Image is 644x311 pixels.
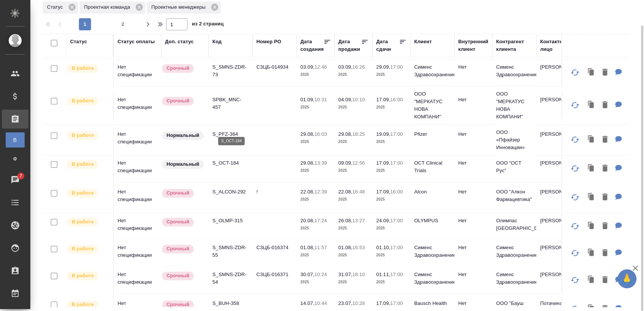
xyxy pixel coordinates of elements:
div: Дата сдачи [376,38,399,53]
p: ООО "Алкон Фармацевтика" [496,188,532,203]
p: 18:25 [352,131,365,137]
button: Удалить [598,245,611,261]
p: Нет [458,217,488,225]
p: 24.09, [376,218,390,223]
p: 2025 [300,138,331,146]
p: Нет [458,188,488,196]
p: 16:00 [390,189,403,195]
p: ООО «Пфайзер Инновации» [496,129,532,151]
button: Обновить [566,188,584,206]
div: Номер PO [256,38,281,46]
td: [PERSON_NAME] [536,213,580,240]
p: ООО "ОСТ Рус" [496,159,532,174]
td: Нет спецификации [114,60,161,86]
div: Выставляется автоматически, если на указанный объем услуг необходимо больше времени в стандартном... [161,188,205,198]
p: 2025 [338,167,369,174]
div: Внутренний клиент [458,38,488,53]
p: 2025 [376,138,407,146]
span: 2 [117,20,129,28]
td: [PERSON_NAME] [536,92,580,119]
p: В работе [72,218,94,226]
p: 2025 [338,278,369,286]
p: 01.11, [376,272,390,277]
td: [PERSON_NAME] [536,127,580,153]
p: Сименс Здравоохранение [414,271,451,286]
p: 19.09, [376,131,390,137]
p: 17.09, [376,160,390,166]
button: Клонировать [584,190,598,205]
p: 29.09, [376,64,390,70]
p: 16:53 [352,245,365,250]
p: ООО "МЕРКАТУС НОВА КОМПАНИ" [414,90,451,121]
p: 29.08, [300,131,314,137]
p: 26.08, [338,218,352,223]
div: Выставляет ПМ после принятия заказа от КМа [66,300,109,310]
p: 2025 [376,225,407,232]
p: OCT Clinical Trials [414,159,451,174]
p: 17:00 [390,300,403,306]
p: 2025 [338,196,369,203]
div: Выставляет ПМ после принятия заказа от КМа [66,63,109,74]
button: Обновить [566,96,584,114]
p: 17:00 [390,272,403,277]
button: Удалить [598,65,611,80]
p: Срочный [166,301,189,308]
div: Дата продажи [338,38,361,53]
p: 2025 [300,251,331,259]
p: 17:24 [314,218,327,223]
p: 2025 [376,167,407,174]
p: 2025 [300,104,331,111]
p: OLYMPUS [414,217,451,225]
button: Удалить [598,161,611,176]
p: 2025 [300,278,331,286]
td: Нет спецификации [114,155,161,182]
p: 09.09, [338,160,352,166]
p: 17.09, [376,189,390,195]
p: 22.08, [338,189,352,195]
p: S_OCT-184 [212,159,249,167]
button: Клонировать [584,272,598,288]
p: 17:00 [390,218,403,223]
p: В работе [72,97,94,105]
p: S_SMNS-ZDR-54 [212,271,249,286]
div: Проектные менеджеры [147,2,221,14]
p: 03.09, [338,64,352,70]
a: В [6,132,25,148]
button: Клонировать [584,161,598,176]
p: 03.09, [300,64,314,70]
p: 10:44 [314,300,327,306]
td: ! [253,184,297,211]
a: 7 [2,170,28,189]
div: Статус [70,38,87,46]
p: Нет [458,130,488,138]
p: 17.09, [376,300,390,306]
div: Статус по умолчанию для стандартных заказов [161,159,205,170]
p: Нет [458,244,488,251]
div: Код [212,38,221,46]
p: 16:26 [352,64,365,70]
p: В работе [72,301,94,308]
button: 🙏 [617,269,636,288]
button: Клонировать [584,97,598,113]
p: 18:10 [352,272,365,277]
div: Статус по умолчанию для стандартных заказов [161,130,205,141]
span: 7 [15,172,27,180]
p: Bausch Health [414,300,451,307]
p: S_SMNS-ZDR-55 [212,244,249,259]
div: Выставляется автоматически, если на указанный объем услуг необходимо больше времени в стандартном... [161,63,205,74]
div: Выставляет ПМ после принятия заказа от КМа [66,130,109,141]
button: Обновить [566,63,584,82]
p: S_SMNS-ZDR-73 [212,63,249,79]
div: Выставляет ПМ после принятия заказа от КМа [66,217,109,227]
p: 10:24 [314,272,327,277]
p: 2025 [376,71,407,79]
p: 13:39 [314,160,327,166]
p: 22.08, [300,189,314,195]
div: Выставляется автоматически, если на указанный объем услуг необходимо больше времени в стандартном... [161,217,205,227]
p: Сименс Здравоохранение [496,244,532,259]
td: [PERSON_NAME] [536,155,580,182]
p: Нет [458,300,488,307]
p: В работе [72,245,94,253]
button: Обновить [566,159,584,177]
p: 31.07, [338,272,352,277]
